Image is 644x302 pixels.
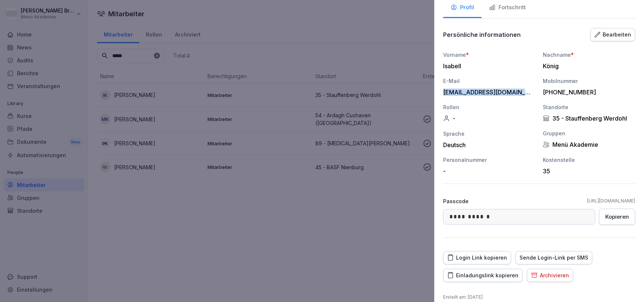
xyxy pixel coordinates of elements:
div: Sprache [443,130,535,138]
div: Gruppen [543,129,635,137]
p: Persönliche informationen [443,31,521,38]
button: Login Link kopieren [443,251,511,264]
div: Isabell [443,62,532,70]
button: Sende Login-Link per SMS [515,251,592,264]
button: Archivieren [527,269,573,282]
div: Kostenstelle [543,156,635,164]
div: Fortschritt [489,3,526,12]
div: Vorname [443,51,535,59]
button: Einladungslink kopieren [443,269,523,282]
div: Rollen [443,103,535,111]
p: Erstellt am : [DATE] [443,294,483,301]
div: - [443,167,532,175]
div: Archivieren [531,271,569,280]
div: Menü Akademie [543,141,635,148]
div: 35 - Stauffenberg Werdohl [543,115,635,122]
div: - [443,115,535,122]
div: Deutsch [443,141,535,149]
div: Bearbeiten [595,31,631,39]
a: [URL][DOMAIN_NAME] [587,198,635,204]
div: Profil [451,3,474,12]
div: Sende Login-Link per SMS [520,254,588,262]
div: [EMAIL_ADDRESS][DOMAIN_NAME] [443,88,532,96]
div: Login Link kopieren [447,254,507,262]
div: E-Mail [443,77,535,85]
div: Standorte [543,103,635,111]
div: 35 [543,167,631,175]
button: Kopieren [599,209,635,225]
button: Bearbeiten [590,28,635,41]
div: Kopieren [605,213,629,221]
div: Personalnummer [443,156,535,164]
div: Mobilnummer [543,77,635,85]
div: [PHONE_NUMBER] [543,88,631,96]
div: Nachname [543,51,635,59]
div: König [543,62,631,70]
p: Passcode [443,197,469,205]
div: Einladungslink kopieren [447,271,518,280]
